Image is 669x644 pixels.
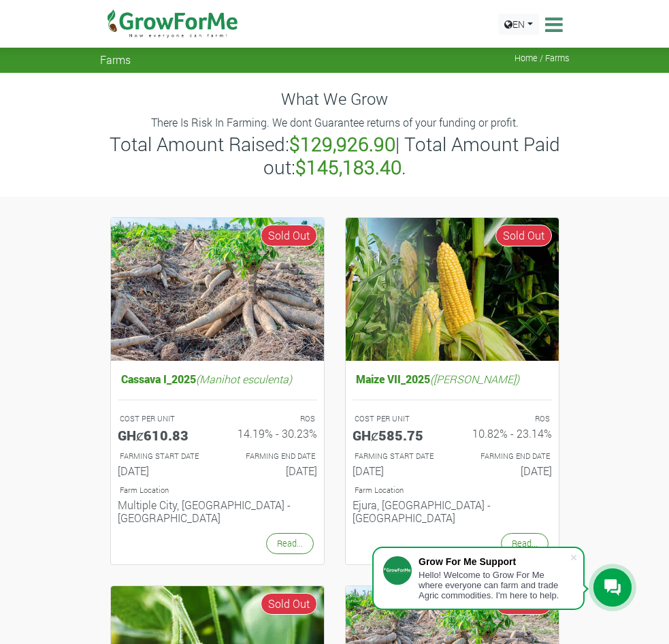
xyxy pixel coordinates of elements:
[227,427,317,440] h6: 14.19% - 30.23%
[102,114,568,131] p: There Is Risk In Farming. We dont Guarantee returns of your funding or profit.
[100,89,570,109] h4: What We Grow
[353,498,552,524] h6: Ejura, [GEOGRAPHIC_DATA] - [GEOGRAPHIC_DATA]
[118,464,208,477] h6: [DATE]
[464,413,550,425] p: ROS
[261,593,317,615] span: Sold Out
[355,451,440,462] p: FARMING START DATE
[353,427,442,443] h5: GHȼ585.75
[261,225,317,246] span: Sold Out
[120,413,206,425] p: COST PER UNIT
[515,53,570,63] span: Home / Farms
[419,570,570,600] div: Hello! Welcome to Grow For Me where everyone can farm and trade Agric commodities. I'm here to help.
[118,498,317,524] h6: Multiple City, [GEOGRAPHIC_DATA] - [GEOGRAPHIC_DATA]
[229,413,315,425] p: ROS
[353,464,442,477] h6: [DATE]
[289,131,395,157] b: $129,926.90
[346,218,559,361] img: growforme image
[419,556,570,567] div: Grow For Me Support
[495,225,552,246] span: Sold Out
[120,485,315,496] p: Location of Farm
[196,372,292,386] i: (Manihot esculenta)
[118,369,317,389] h5: Cassava I_2025
[430,372,519,386] i: ([PERSON_NAME])
[102,133,568,178] h3: Total Amount Raised: | Total Amount Paid out: .
[355,485,550,496] p: Location of Farm
[295,155,402,180] b: $145,183.40
[120,451,206,462] p: FARMING START DATE
[111,218,324,361] img: growforme image
[464,451,550,462] p: FARMING END DATE
[355,413,440,425] p: COST PER UNIT
[462,427,552,440] h6: 10.82% - 23.14%
[266,533,314,554] a: Read...
[498,14,539,35] a: EN
[118,427,208,443] h5: GHȼ610.83
[229,451,315,462] p: FARMING END DATE
[501,533,549,554] a: Read...
[462,464,552,477] h6: [DATE]
[227,464,317,477] h6: [DATE]
[353,369,552,389] h5: Maize VII_2025
[100,53,131,66] span: Farms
